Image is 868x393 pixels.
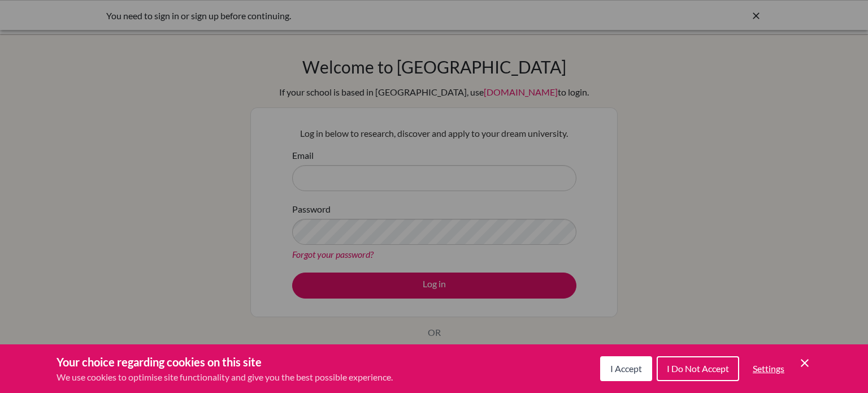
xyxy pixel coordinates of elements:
[657,356,739,381] button: I Do Not Accept
[57,353,393,370] h3: Your choice regarding cookies on this site
[753,363,784,374] span: Settings
[57,370,393,384] p: We use cookies to optimise site functionality and give you the best possible experience.
[744,357,793,380] button: Settings
[600,356,652,381] button: I Accept
[798,356,811,370] button: Save and close
[610,363,642,374] span: I Accept
[667,363,729,374] span: I Do Not Accept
